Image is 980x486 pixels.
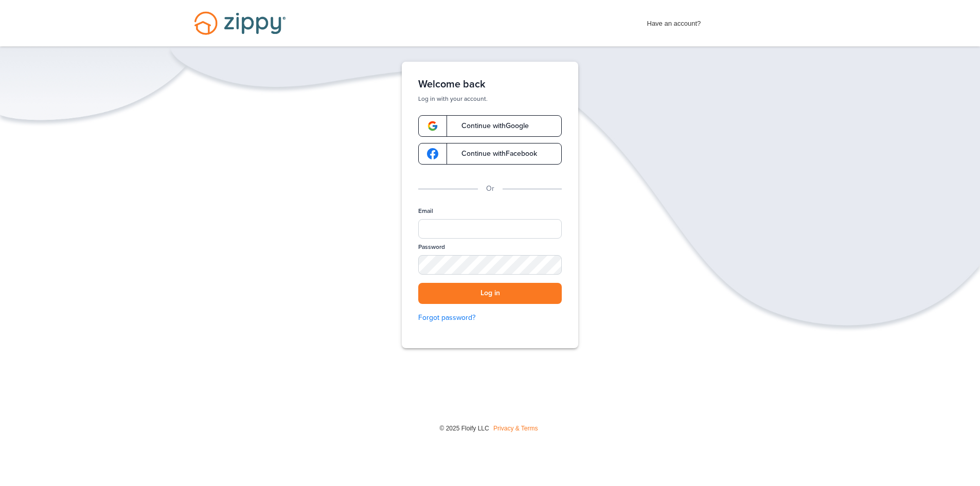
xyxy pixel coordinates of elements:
[418,143,562,165] a: google-logoContinue withFacebook
[418,255,562,275] input: Password
[647,13,701,29] span: Have an account?
[451,122,529,130] span: Continue with Google
[418,243,445,251] label: Password
[418,219,562,239] input: Email
[418,207,433,215] label: Email
[427,148,438,159] img: google-logo
[439,425,489,432] span: © 2025 Floify LLC
[418,283,562,304] button: Log in
[493,425,538,432] a: Privacy & Terms
[486,183,494,194] p: Or
[418,115,562,137] a: google-logoContinue withGoogle
[418,78,562,91] h1: Welcome back
[418,312,562,323] a: Forgot password?
[451,150,537,157] span: Continue with Facebook
[418,95,562,103] p: Log in with your account.
[427,120,438,132] img: google-logo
